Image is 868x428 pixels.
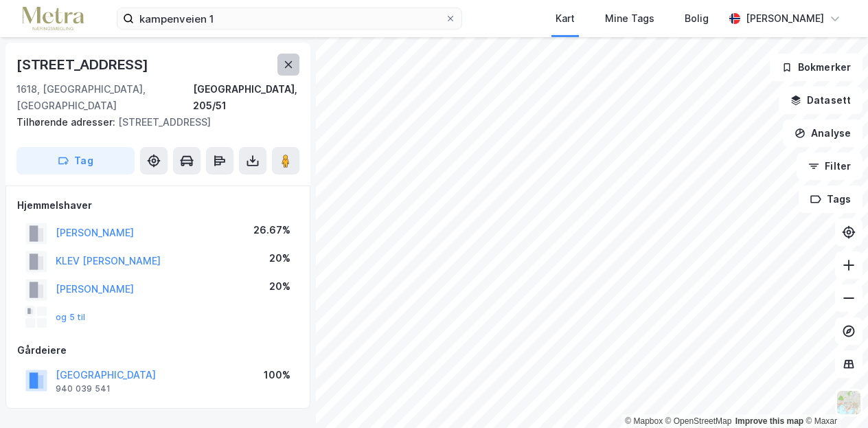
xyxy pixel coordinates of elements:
[746,10,824,27] div: [PERSON_NAME]
[625,416,663,426] a: Mapbox
[783,120,863,147] button: Analyse
[17,342,299,359] div: Gårdeiere
[193,81,299,114] div: [GEOGRAPHIC_DATA], 205/51
[264,367,290,383] div: 100%
[735,416,803,426] a: Improve this map
[779,87,863,114] button: Datasett
[797,153,863,180] button: Filter
[605,10,654,27] div: Mine Tags
[16,147,135,174] button: Tag
[269,278,290,295] div: 20%
[16,116,118,128] span: Tilhørende adresser:
[22,7,84,31] img: metra-logo.256734c3b2bbffee19d4.png
[253,222,290,238] div: 26.67%
[16,81,193,114] div: 1618, [GEOGRAPHIC_DATA], [GEOGRAPHIC_DATA]
[16,54,151,76] div: [STREET_ADDRESS]
[799,362,868,428] iframe: Chat Widget
[685,10,709,27] div: Bolig
[799,362,868,428] div: Kontrollprogram for chat
[269,250,290,267] div: 20%
[56,383,111,394] div: 940 039 541
[16,114,288,131] div: [STREET_ADDRESS]
[17,197,299,214] div: Hjemmelshaver
[665,416,732,426] a: OpenStreetMap
[799,185,863,213] button: Tags
[556,10,575,27] div: Kart
[134,8,445,29] input: Søk på adresse, matrikkel, gårdeiere, leietakere eller personer
[770,54,863,81] button: Bokmerker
